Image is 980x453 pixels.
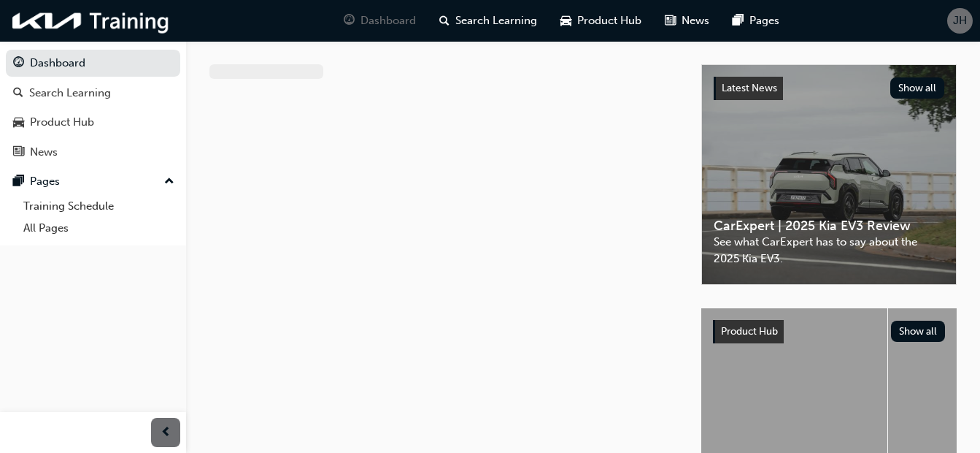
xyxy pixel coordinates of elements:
[577,12,641,29] span: Product Hub
[13,116,24,129] span: car-icon
[6,109,180,136] a: Product Hub
[344,12,355,30] span: guage-icon
[455,12,537,29] span: Search Learning
[6,139,180,166] a: News
[428,6,549,36] a: search-iconSearch Learning
[721,325,778,338] span: Product Hub
[29,85,111,102] div: Search Learning
[701,64,957,285] a: Latest NewsShow allCarExpert | 2025 Kia EV3 ReviewSee what CarExpert has to say about the 2025 Ki...
[665,12,676,30] span: news-icon
[714,234,944,267] span: See what CarExpert has to say about the 2025 Kia EV3.
[13,146,24,159] span: news-icon
[30,114,94,131] div: Product Hub
[890,77,945,99] button: Show all
[13,175,24,189] span: pages-icon
[947,8,973,34] button: JH
[714,218,944,235] span: CarExpert | 2025 Kia EV3 Review
[332,6,428,36] a: guage-iconDashboard
[360,12,416,29] span: Dashboard
[653,6,721,36] a: news-iconNews
[722,82,777,94] span: Latest News
[164,172,174,191] span: up-icon
[13,57,24,70] span: guage-icon
[549,6,653,36] a: car-iconProduct Hub
[714,77,944,100] a: Latest NewsShow all
[161,424,171,442] span: prev-icon
[6,50,180,77] a: Dashboard
[6,80,180,107] a: Search Learning
[749,12,779,29] span: Pages
[713,320,945,343] a: Product HubShow all
[7,6,175,36] img: kia-training
[18,195,180,218] a: Training Schedule
[891,321,946,342] button: Show all
[6,168,180,195] button: Pages
[439,12,450,30] span: search-icon
[682,12,709,29] span: News
[18,217,180,240] a: All Pages
[13,87,23,100] span: search-icon
[6,47,180,168] button: DashboardSearch LearningProduct HubNews
[560,12,571,30] span: car-icon
[30,144,58,161] div: News
[721,6,791,36] a: pages-iconPages
[733,12,744,30] span: pages-icon
[953,12,967,29] span: JH
[30,173,60,190] div: Pages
